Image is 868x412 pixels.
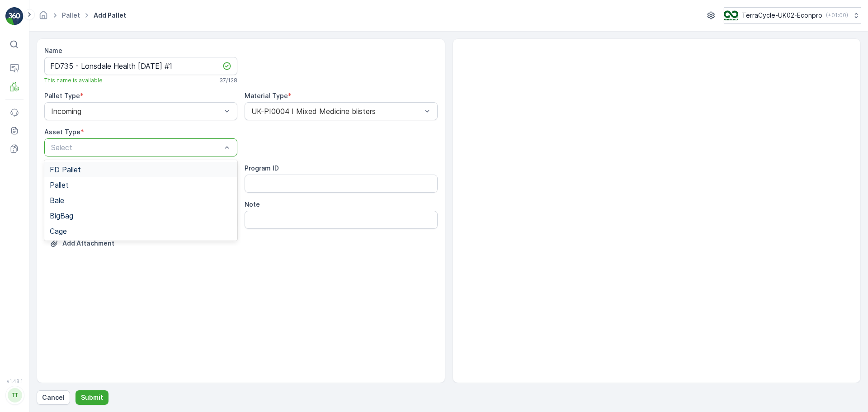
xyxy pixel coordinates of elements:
p: Select [51,142,222,153]
label: Program ID [245,164,279,172]
button: TT [5,386,24,405]
span: BigBag [50,212,73,220]
p: Cancel [42,393,65,402]
p: Submit [81,393,103,402]
img: terracycle_logo_wKaHoWT.png [724,10,738,20]
p: 37 / 128 [219,77,237,84]
button: Submit [75,390,108,405]
label: Name [44,47,62,54]
label: Pallet Type [44,92,80,99]
span: Add Pallet [92,11,128,20]
p: TerraCycle-UK02-Econpro [742,11,822,20]
button: Cancel [37,390,70,405]
span: Pallet [50,181,69,189]
span: v 1.48.1 [5,379,24,384]
span: Cage [50,227,67,235]
button: Upload File [44,236,120,251]
a: Homepage [38,14,48,21]
span: This name is available [44,77,103,84]
img: logo [5,7,24,25]
button: TerraCycle-UK02-Econpro(+01:00) [724,7,861,24]
p: ( +01:00 ) [826,12,848,19]
label: Asset Type [44,128,80,136]
label: Note [245,200,260,208]
label: Material Type [245,92,288,99]
span: FD Pallet [50,166,81,174]
span: Bale [50,196,64,204]
a: Pallet [62,11,80,19]
p: Add Attachment [62,239,114,248]
div: TT [8,388,22,403]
